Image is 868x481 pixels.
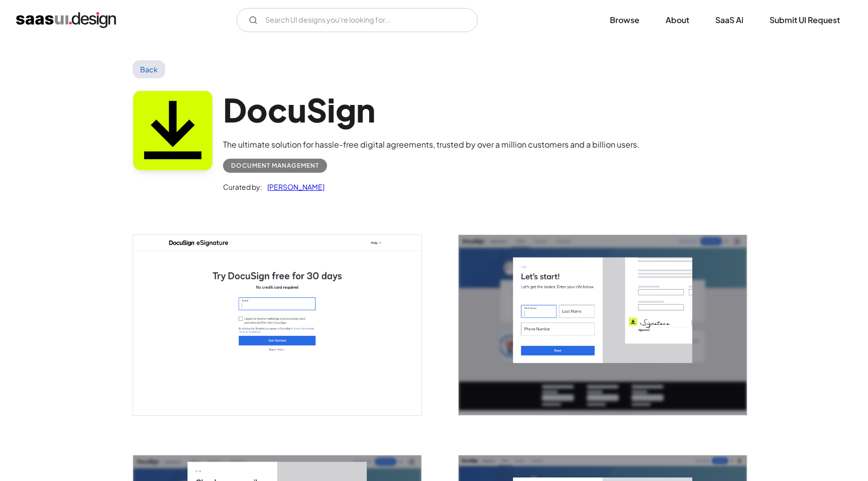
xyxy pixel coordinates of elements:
a: [PERSON_NAME] [262,181,324,193]
a: Browse [598,9,652,31]
div: The ultimate solution for hassle-free digital agreements, trusted by over a million customers and... [223,139,639,151]
a: open lightbox [459,235,747,415]
a: SaaS Ai [703,9,755,31]
img: 6423e2232ffd4ae52b2599be_Docusign%20Let%20start.png [459,235,747,415]
input: Search UI designs you're looking for... [237,8,478,32]
img: 6423e2220ef2049abf135e87_Docusign%20Create%20your%20free%20account.png [133,235,421,415]
a: Submit UI Request [757,9,852,31]
a: home [16,12,116,28]
form: Email Form [237,8,478,32]
a: open lightbox [133,235,421,415]
a: Back [133,60,165,78]
div: Document Management [231,160,319,172]
div: Curated by: [223,181,262,193]
a: About [654,9,701,31]
h1: DocuSign [223,90,639,129]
